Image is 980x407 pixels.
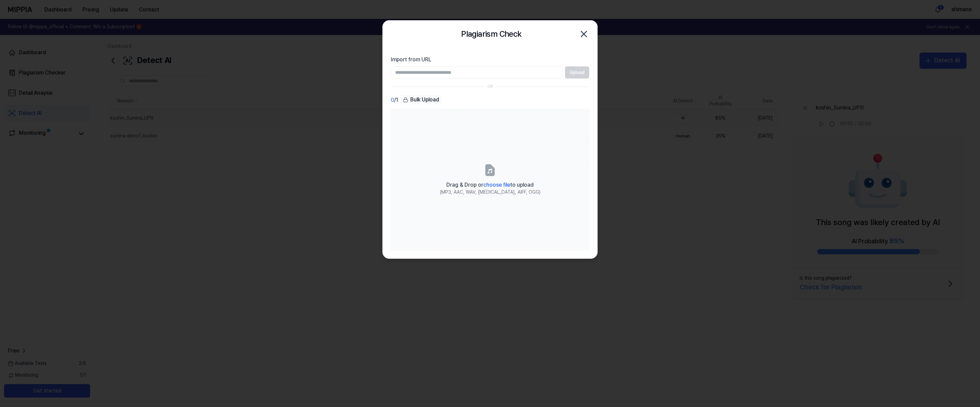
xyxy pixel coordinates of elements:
[391,56,589,64] label: Import from URL
[391,95,398,105] div: / 1
[487,84,493,90] div: OR
[483,182,510,188] span: choose file
[446,182,534,188] span: Drag & Drop or to upload
[461,28,521,40] h2: Plagiarism Check
[391,96,394,104] span: 0
[401,95,441,105] button: Bulk Upload
[440,189,540,196] div: (MP3, AAC, WAV, [MEDICAL_DATA], AIFF, OGG)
